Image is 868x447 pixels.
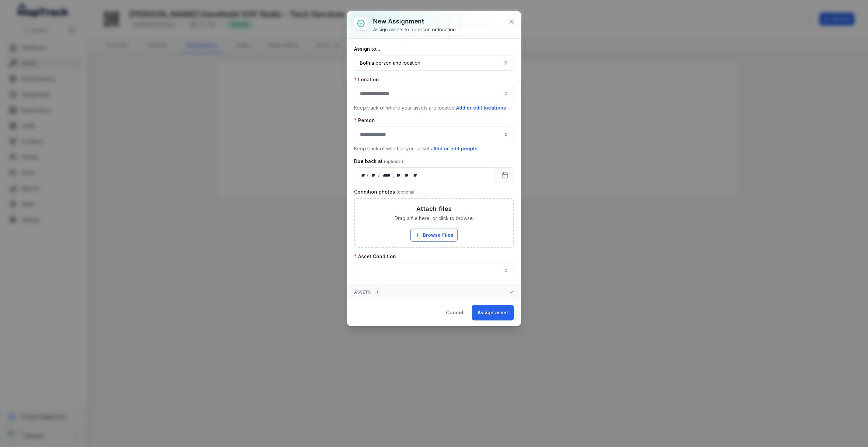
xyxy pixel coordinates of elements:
[472,305,514,320] button: Assign asset
[412,172,419,179] div: am/pm,
[354,288,381,296] span: Assets
[403,172,410,179] div: minute,
[354,55,514,71] button: Both a person and location
[402,172,403,179] div: :
[496,167,514,183] button: Calendar
[393,172,395,179] div: ,
[456,104,506,112] button: Add or edit locations
[395,215,474,222] span: Drag a file here, or click to browse.
[433,145,478,152] button: Add or edit people
[440,305,469,320] button: Cancel
[369,172,378,179] div: month,
[354,253,396,260] label: Asset Condition
[395,172,402,179] div: hour,
[373,17,457,26] h3: New assignment
[354,104,514,112] p: Keep track of where your assets are located.
[354,188,416,195] label: Condition photos
[354,46,380,52] label: Assign to...
[416,204,452,214] h3: Attach files
[347,285,521,299] button: Assets1
[354,158,403,165] label: Due back at
[373,288,381,296] div: 1
[354,117,375,124] label: Person
[354,76,379,83] label: Location
[354,127,514,142] input: assignment-add:person-label
[380,172,393,179] div: year,
[367,172,369,179] div: /
[360,172,367,179] div: day,
[354,145,514,152] p: Keep track of who has your assets.
[410,229,458,242] button: Browse Files
[378,172,380,179] div: /
[373,26,457,33] div: Assign assets to a person or location.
